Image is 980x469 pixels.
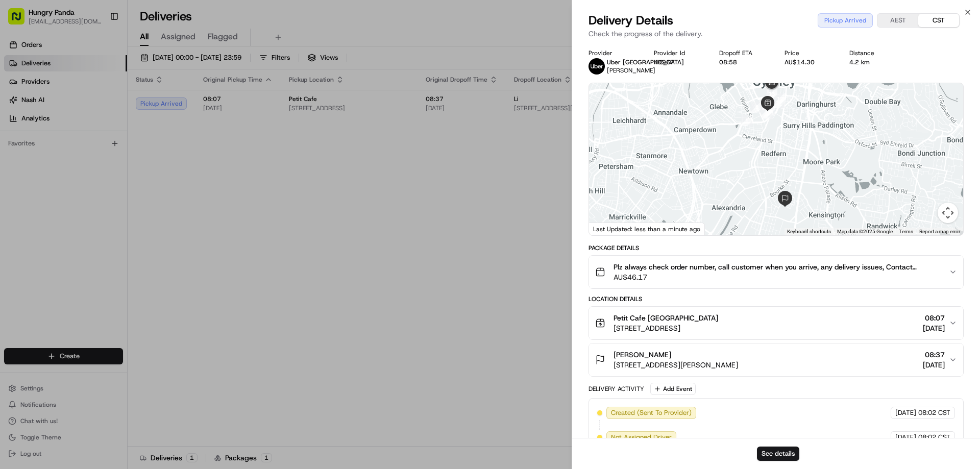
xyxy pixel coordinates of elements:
a: Terms (opens in new tab) [899,229,913,234]
div: 13 [766,88,777,100]
span: [PERSON_NAME] [607,66,655,75]
span: Created (Sent To Provider) [611,408,692,417]
div: We're available if you need us! [46,108,140,116]
span: Not Assigned Driver [611,433,672,442]
span: [PERSON_NAME] [614,350,671,360]
p: Welcome 👋 [10,41,186,57]
button: Map camera controls [938,203,958,223]
div: Last Updated: less than a minute ago [589,223,705,235]
img: Nash [10,10,31,31]
div: Provider [589,49,638,57]
button: Add Event [650,383,696,395]
a: 💻API Documentation [82,224,168,242]
div: 4.2 km [849,58,898,66]
span: • [85,158,88,166]
img: Bea Lacdao [10,149,27,165]
button: See all [158,131,186,143]
span: 08:07 [923,313,945,323]
button: Keyboard shortcuts [787,228,831,235]
span: [DATE] [895,433,916,442]
div: Distance [849,49,898,57]
span: • [34,186,37,194]
span: [STREET_ADDRESS][PERSON_NAME] [614,360,738,370]
span: 08:02 CST [918,433,950,442]
span: API Documentation [96,228,164,238]
span: AU$46.17 [614,272,941,282]
button: CST [918,14,959,27]
span: 08:37 [923,350,945,360]
button: Petit Cafe [GEOGRAPHIC_DATA][STREET_ADDRESS]08:07[DATE] [589,307,963,339]
span: [DATE] [923,323,945,333]
button: 40967 [654,58,674,66]
a: Powered byPylon [72,253,124,261]
span: Map data ©2025 Google [837,229,893,234]
span: Uber [GEOGRAPHIC_DATA] [607,58,684,66]
span: Knowledge Base [20,228,78,238]
div: Start new chat [46,97,167,108]
img: uber-new-logo.jpeg [589,58,605,75]
div: 6 [762,108,773,119]
div: Delivery Activity [589,385,644,393]
div: 1 [741,115,752,126]
a: Report a map error [919,229,960,234]
div: Past conversations [10,133,68,141]
span: 8月19日 [90,158,114,166]
img: 1736555255976-a54dd68f-1ca7-489b-9aae-adbdc363a1c4 [20,159,29,167]
div: Package Details [589,244,964,252]
button: Plz always check order number, call customer when you arrive, any delivery issues, Contact WhatsA... [589,256,963,288]
div: 08:58 [719,58,768,66]
span: 08:02 CST [918,408,950,417]
div: AU$14.30 [785,58,834,66]
img: Google [592,222,625,235]
span: [DATE] [895,408,916,417]
span: Delivery Details [589,12,673,29]
img: 1727276513143-84d647e1-66c0-4f92-a045-3c9f9f5dfd92 [21,97,40,116]
div: 7 [761,106,772,117]
input: Clear [27,66,168,77]
button: Start new chat [174,101,186,113]
p: Check the progress of the delivery. [589,29,964,39]
div: Provider Id [654,49,703,57]
div: 12 [774,93,786,105]
button: [PERSON_NAME][STREET_ADDRESS][PERSON_NAME]08:37[DATE] [589,343,963,376]
button: AEST [877,14,918,27]
span: [DATE] [923,360,945,370]
a: Open this area in Google Maps (opens a new window) [592,222,625,235]
div: 📗 [10,229,18,237]
span: Plz always check order number, call customer when you arrive, any delivery issues, Contact WhatsA... [614,262,941,272]
div: Dropoff ETA [719,49,768,57]
div: Price [785,49,834,57]
button: See details [757,447,799,461]
div: 2 [751,102,763,113]
img: 1736555255976-a54dd68f-1ca7-489b-9aae-adbdc363a1c4 [10,97,29,116]
span: 8月15日 [39,186,63,194]
span: Pylon [102,253,124,261]
span: [STREET_ADDRESS] [614,323,718,333]
span: Petit Cafe [GEOGRAPHIC_DATA] [614,313,718,323]
span: [PERSON_NAME] [32,158,83,166]
div: Location Details [589,295,964,303]
div: 💻 [86,229,94,237]
a: 📗Knowledge Base [6,224,82,242]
